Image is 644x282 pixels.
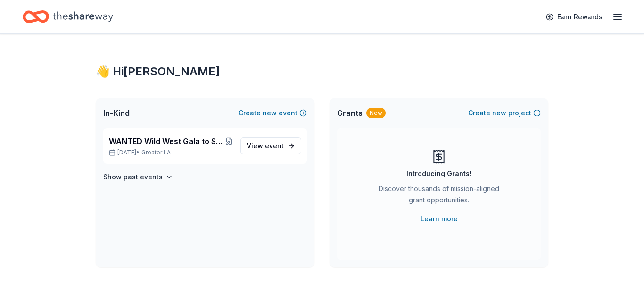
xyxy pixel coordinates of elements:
span: In-Kind [103,107,130,119]
a: Home [23,6,113,28]
div: New [366,108,386,118]
span: new [263,107,277,119]
span: View [247,140,284,152]
button: Createnewproject [468,107,541,119]
div: Discover thousands of mission-aligned grant opportunities. [375,183,503,209]
button: Createnewevent [239,107,307,119]
a: Learn more [421,213,458,225]
a: View event [240,137,301,154]
span: Greater LA [141,149,171,156]
span: Grants [337,107,363,119]
span: new [492,107,506,119]
div: Introducing Grants! [406,168,471,179]
span: event [265,142,284,150]
div: 👋 Hi [PERSON_NAME] [96,64,548,79]
button: Show past events [103,171,173,183]
span: WANTED Wild West Gala to Support Dog Therapy at [GEOGRAPHIC_DATA] [GEOGRAPHIC_DATA] [109,136,225,147]
a: Earn Rewards [540,8,608,25]
h4: Show past events [103,171,163,183]
p: [DATE] • [109,149,233,156]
